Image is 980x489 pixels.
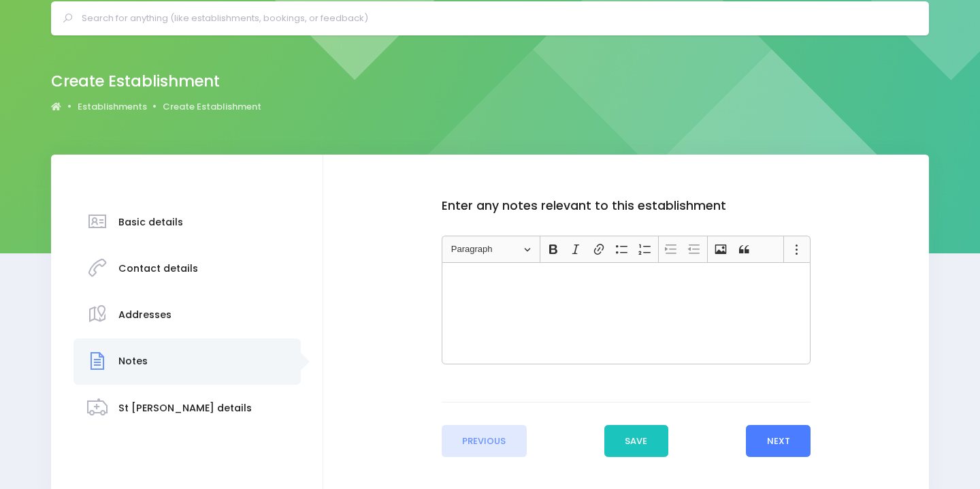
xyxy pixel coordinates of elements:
[442,262,811,364] div: Rich Text Editor, main
[51,72,250,91] h2: Create Establishment
[451,241,522,257] span: Paragraph
[746,425,811,458] button: Next
[82,8,910,29] input: Search for anything (like establishments, bookings, or feedback)
[163,100,261,114] a: Create Establishment
[118,263,198,274] h3: Contact details
[78,100,147,114] a: Establishments
[442,425,527,458] button: Previous
[118,356,148,367] h3: Notes
[118,217,183,228] h3: Basic details
[118,403,252,414] h3: St [PERSON_NAME] details
[442,236,811,262] div: Editor toolbar
[445,238,537,259] button: Paragraph
[118,309,171,321] h3: Addresses
[442,199,811,213] h4: Enter any notes relevant to this establishment
[604,425,668,458] button: Save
